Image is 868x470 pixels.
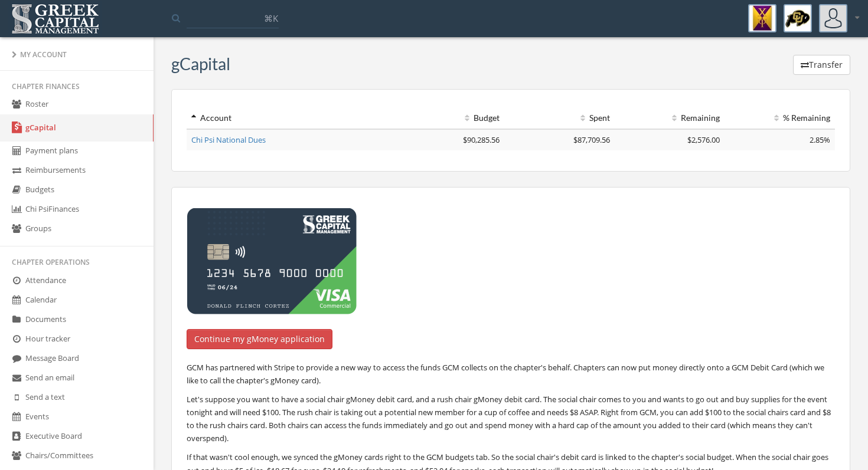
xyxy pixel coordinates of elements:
a: Chi Psi National Dues [191,134,266,145]
div: Remaining [619,112,720,124]
span: ⌘K [264,12,278,24]
span: $2,576.00 [687,134,720,145]
div: Spent [509,112,610,124]
p: Let's suppose you want to have a social chair gMoney debit card, and a rush chair gMoney debit ca... [187,393,835,445]
span: 2.85% [810,134,830,145]
p: GCM has partnered with Stripe to provide a new way to access the funds GCM collects on the chapte... [187,361,835,387]
h3: gCapital [171,55,230,73]
div: My Account [12,50,142,60]
button: Transfer [793,55,850,75]
div: Budget [399,112,500,124]
div: % Remaining [729,112,830,124]
span: $90,285.56 [463,134,500,145]
span: $87,709.56 [573,134,610,145]
button: Continue my gMoney application [187,329,332,349]
div: Account [191,112,389,124]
